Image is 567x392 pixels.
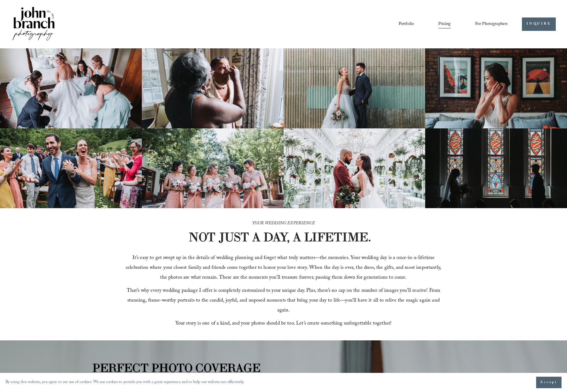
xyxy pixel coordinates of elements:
[284,48,425,128] img: A bride and groom standing together, laughing, with the bride holding a bouquet in front of a cor...
[142,128,284,208] img: A bride and four bridesmaids in pink dresses, holding bouquets with pink and white flowers, smili...
[425,48,567,128] img: Bride adjusting earring in front of framed posters on a brick wall.
[126,254,443,282] span: It’s easy to get swept up in the details of wedding planning and forget what truly matters—the me...
[475,20,508,28] span: For Photographers
[252,220,315,227] em: YOUR WEDDING EXPERIENCE
[438,19,451,29] a: Pricing
[5,379,245,387] p: By using this website, you agree to our use of cookies. We use cookies to provide you with a grea...
[425,128,567,208] img: Silhouettes of a bride and groom facing each other in a church, with colorful stained glass windo...
[475,19,508,29] a: folder dropdown
[399,19,414,29] a: Portfolio
[92,361,260,375] strong: PERFECT PHOTO COVERAGE
[11,6,56,43] img: John Branch IV Photography
[175,320,392,328] span: Your story is one of a kind, and your photos should be too. Let’s create something unforgettable ...
[522,17,556,31] a: INQUIRE
[540,380,557,385] span: Accept
[127,287,442,315] span: That’s why every wedding package I offer is completely customized to your unique day. Plus, there...
[536,377,562,388] button: Accept
[284,128,425,208] img: Bride and groom standing in an elegant greenhouse with chandeliers and lush greenery.
[189,229,371,244] strong: NOT JUST A DAY, A LIFETIME.
[142,48,284,128] img: Woman applying makeup to another woman near a window with floral curtains and autumn flowers.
